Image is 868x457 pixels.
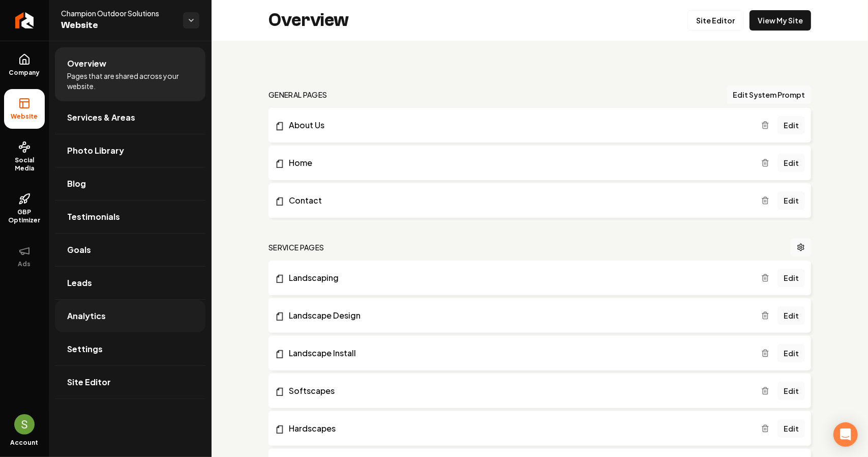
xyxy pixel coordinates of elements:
[268,10,349,31] h2: Overview
[67,71,193,91] span: Pages that are shared across your website.
[14,414,35,435] img: Sales Champion
[67,211,120,223] span: Testimonials
[777,269,805,287] a: Edit
[55,101,205,134] a: Services & Areas
[55,167,205,200] a: Blog
[4,45,45,85] a: Company
[777,306,805,325] a: Edit
[275,347,761,359] a: Landscape Install
[777,344,805,362] a: Edit
[5,69,44,77] span: Company
[67,58,106,70] span: Overview
[15,12,34,28] img: Rebolt Logo
[61,8,175,18] span: Champion Outdoor Solutions
[55,267,205,299] a: Leads
[777,382,805,400] a: Edit
[833,422,858,447] div: Open Intercom Messenger
[268,90,327,100] h2: general pages
[4,133,45,181] a: Social Media
[14,260,35,268] span: Ads
[67,277,92,289] span: Leads
[777,116,805,134] a: Edit
[777,191,805,210] a: Edit
[275,272,761,284] a: Landscaping
[777,154,805,172] a: Edit
[55,366,205,398] a: Site Editor
[67,376,111,388] span: Site Editor
[7,112,42,121] span: Website
[67,178,86,190] span: Blog
[67,145,124,157] span: Photo Library
[750,10,811,31] a: View My Site
[67,343,103,355] span: Settings
[4,185,45,233] a: GBP Optimizer
[55,300,205,332] a: Analytics
[67,310,106,322] span: Analytics
[275,157,761,169] a: Home
[275,385,761,397] a: Softscapes
[687,10,743,31] a: Site Editor
[268,242,324,252] h2: Service Pages
[275,309,761,322] a: Landscape Design
[61,18,175,33] span: Website
[11,439,39,447] span: Account
[55,134,205,167] a: Photo Library
[4,156,45,173] span: Social Media
[4,208,45,224] span: GBP Optimizer
[55,201,205,233] a: Testimonials
[727,85,811,104] button: Edit System Prompt
[275,422,761,435] a: Hardscapes
[55,333,205,365] a: Settings
[14,414,35,435] button: Open user button
[4,237,45,276] button: Ads
[275,119,761,131] a: About Us
[275,194,761,207] a: Contact
[777,419,805,438] a: Edit
[67,111,135,124] span: Services & Areas
[67,244,91,256] span: Goals
[55,234,205,266] a: Goals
